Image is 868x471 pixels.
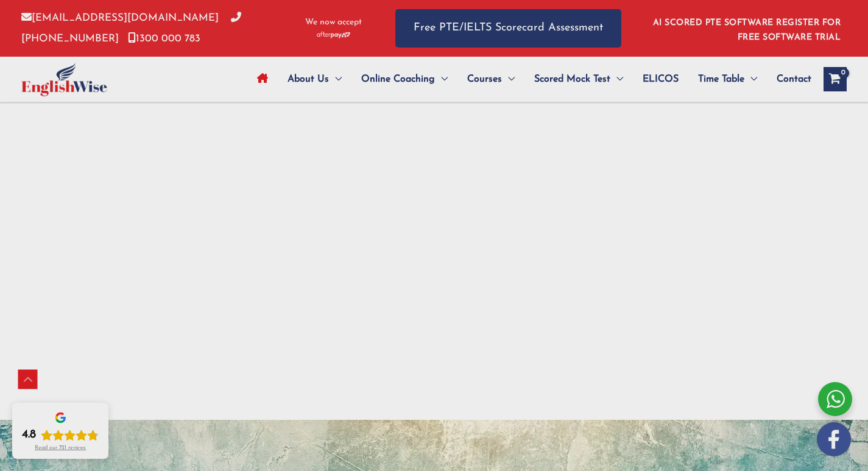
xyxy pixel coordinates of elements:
[395,9,621,48] a: Free PTE/IELTS Scorecard Assessment
[534,58,610,101] span: Scored Mock Test
[35,445,86,452] div: Read our 721 reviews
[502,58,515,101] span: Menu Toggle
[633,58,688,101] a: ELICOS
[21,13,241,43] a: [PHONE_NUMBER]
[329,58,342,101] span: Menu Toggle
[467,58,502,101] span: Courses
[305,16,362,29] span: We now accept
[69,46,800,351] iframe: YouTube video player
[278,58,351,101] a: About UsMenu Toggle
[688,58,767,101] a: Time TableMenu Toggle
[128,34,200,44] a: 1300 000 783
[817,422,851,456] img: white-facebook.png
[610,58,623,101] span: Menu Toggle
[435,58,448,101] span: Menu Toggle
[22,428,99,442] div: Rating: 4.8 out of 5
[247,58,811,101] nav: Site Navigation: Main Menu
[698,58,744,101] span: Time Table
[767,58,811,101] a: Contact
[361,58,435,101] span: Online Coaching
[351,58,457,101] a: Online CoachingMenu Toggle
[824,67,847,91] a: View Shopping Cart, empty
[457,58,524,101] a: CoursesMenu Toggle
[22,428,36,442] div: 4.8
[21,63,107,96] img: cropped-ew-logo
[288,58,329,101] span: About Us
[646,9,847,48] aside: Header Widget 1
[317,32,350,38] img: Afterpay-Logo
[744,58,757,101] span: Menu Toggle
[524,58,633,101] a: Scored Mock TestMenu Toggle
[21,13,219,23] a: [EMAIL_ADDRESS][DOMAIN_NAME]
[643,58,679,101] span: ELICOS
[777,58,811,101] span: Contact
[653,18,841,42] a: AI SCORED PTE SOFTWARE REGISTER FOR FREE SOFTWARE TRIAL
